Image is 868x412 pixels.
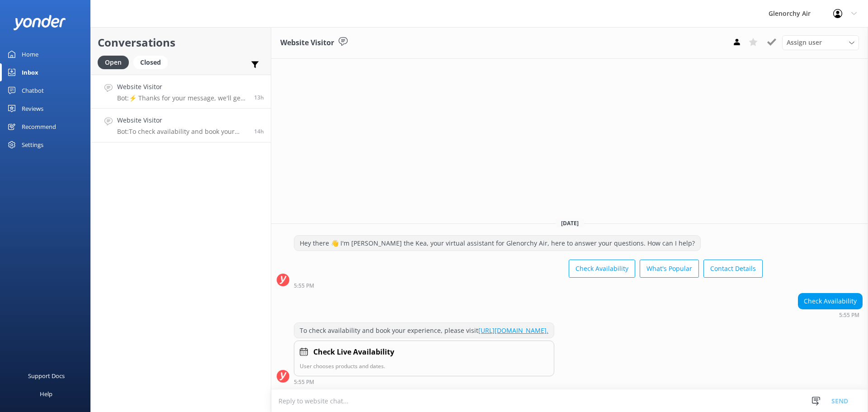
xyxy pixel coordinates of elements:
span: [DATE] [556,219,584,227]
span: 06:44pm 13-Aug-2025 (UTC +12:00) Pacific/Auckland [254,94,264,101]
strong: 5:55 PM [839,313,859,318]
div: 05:55pm 13-Aug-2025 (UTC +12:00) Pacific/Auckland [294,379,554,385]
div: Help [40,385,52,403]
p: Bot: ⚡ Thanks for your message, we'll get back to you as soon as we can. You're also welcome to k... [117,94,247,102]
button: Contact Details [703,260,763,278]
h4: Website Visitor [117,82,247,92]
div: To check availability and book your experience, please visit [294,323,554,338]
div: Home [22,45,38,63]
p: Bot: To check availability and book your experience, please visit [URL][DOMAIN_NAME]. [117,128,247,136]
div: Support Docs [28,367,65,385]
a: Open [98,57,133,67]
h4: Website Visitor [117,115,247,125]
div: Closed [133,56,168,69]
img: yonder-white-logo.png [14,15,66,30]
h2: Conversations [98,34,264,51]
div: 05:55pm 13-Aug-2025 (UTC +12:00) Pacific/Auckland [798,312,863,318]
strong: 5:55 PM [294,283,314,289]
div: Reviews [22,99,43,118]
div: 05:55pm 13-Aug-2025 (UTC +12:00) Pacific/Auckland [294,282,763,289]
div: Recommend [22,118,56,136]
span: 05:55pm 13-Aug-2025 (UTC +12:00) Pacific/Auckland [254,128,264,135]
strong: 5:55 PM [294,379,314,385]
h3: Website Visitor [280,37,334,49]
a: Website VisitorBot:⚡ Thanks for your message, we'll get back to you as soon as we can. You're als... [91,75,271,109]
button: What's Popular [640,260,699,278]
div: Chatbot [22,81,44,99]
span: Assign user [787,38,822,47]
div: Assign User [782,35,859,50]
a: [URL][DOMAIN_NAME]. [478,326,548,335]
div: Settings [22,136,43,154]
a: Website VisitorBot:To check availability and book your experience, please visit [URL][DOMAIN_NAME... [91,109,271,142]
div: Inbox [22,63,38,81]
h4: Check Live Availability [313,346,394,358]
button: Check Availability [569,260,635,278]
div: Open [98,56,129,69]
div: Hey there 👋 I'm [PERSON_NAME] the Kea, your virtual assistant for Glenorchy Air, here to answer y... [294,236,700,251]
a: Closed [133,57,172,67]
div: Check Availability [798,294,862,309]
p: User chooses products and dates. [300,362,548,370]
